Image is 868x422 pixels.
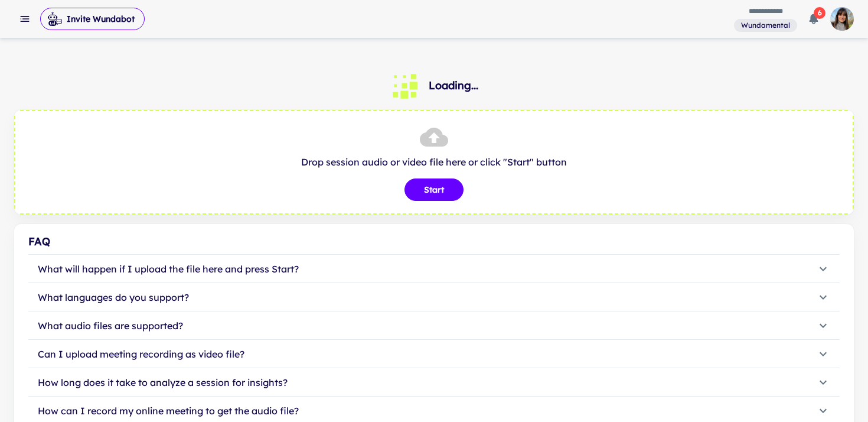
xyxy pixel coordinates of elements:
button: Invite Wundabot [40,8,145,30]
span: Invite Wundabot to record a meeting [40,7,145,31]
p: How long does it take to analyze a session for insights? [38,375,288,389]
button: What languages do you support? [28,283,840,311]
button: How long does it take to analyze a session for insights? [28,368,840,397]
button: Can I upload meeting recording as video file? [28,340,840,368]
span: Wundamental [736,20,795,31]
p: Drop session audio or video file here or click "Start" button [27,155,841,169]
p: How can I record my online meeting to get the audio file? [38,404,299,418]
span: You are a member of this workspace. Contact your workspace owner for assistance. [734,18,797,33]
button: Start [404,178,464,201]
p: What will happen if I upload the file here and press Start? [38,262,299,276]
img: photoURL [830,7,854,31]
span: 6 [814,7,825,19]
p: What audio files are supported? [38,319,183,333]
h6: Loading... [429,77,478,94]
div: FAQ [28,233,840,250]
button: 6 [802,7,825,31]
button: What audio files are supported? [28,311,840,340]
p: Can I upload meeting recording as video file? [38,347,244,361]
p: What languages do you support? [38,290,189,304]
button: What will happen if I upload the file here and press Start? [28,255,840,283]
